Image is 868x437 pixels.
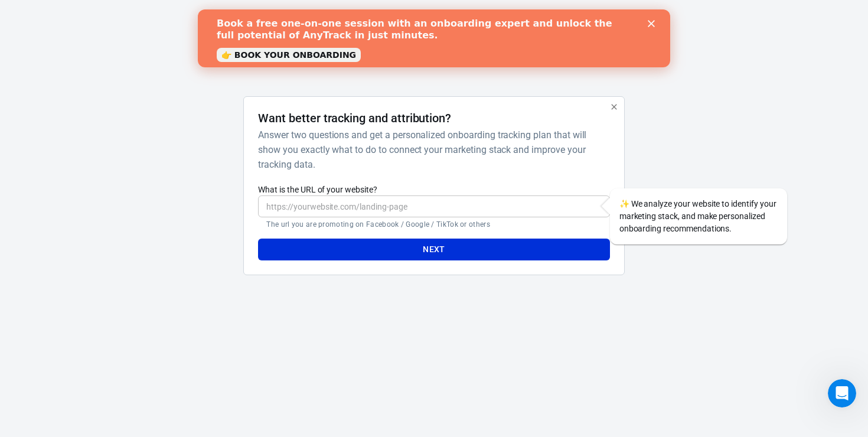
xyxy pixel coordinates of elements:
[450,11,462,18] div: Close
[258,195,609,217] input: https://yourwebsite.com/landing-page
[258,128,605,172] h6: Answer two questions and get a personalized onboarding tracking plan that will show you exactly w...
[198,9,670,67] iframe: Intercom live chat banner
[266,220,601,229] p: The url you are promoting on Facebook / Google / TikTok or others
[258,184,609,195] label: What is the URL of your website?
[619,199,629,208] span: sparkles
[828,379,856,407] iframe: Intercom live chat
[258,239,609,260] button: Next
[139,19,729,40] div: AnyTrack
[258,111,451,125] h4: Want better tracking and attribution?
[610,188,787,244] div: We analyze your website to identify your marketing stack, and make personalized onboarding recomm...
